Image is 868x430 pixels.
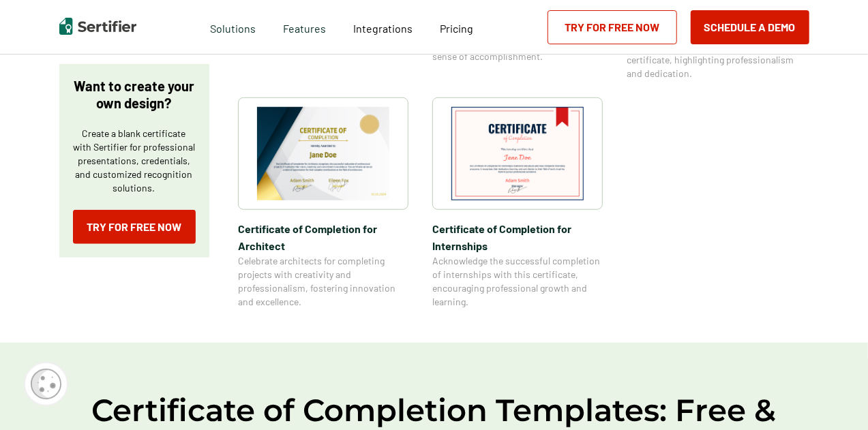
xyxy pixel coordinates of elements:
img: Sertifier | Digital Credentialing Platform [59,18,136,35]
iframe: Chat Widget [800,365,868,430]
span: Solutions [210,18,256,35]
a: Try for Free Now [548,10,677,44]
img: Certificate of Completion​ for Architect [257,107,389,200]
img: Certificate of Completion​ for Internships [451,107,584,200]
p: Want to create your own design? [73,78,196,112]
span: Celebrate architects for completing projects with creativity and professionalism, fostering innov... [238,254,408,309]
span: Acknowledge the successful completion of internships with this certificate, encouraging professio... [432,254,603,309]
a: Try for Free Now [73,210,196,244]
a: Certificate of Completion​ for InternshipsCertificate of Completion​ for InternshipsAcknowledge t... [432,97,603,309]
span: Integrations [353,22,413,35]
span: Certificate of Completion​ for Internships [432,220,603,254]
img: Cookie Popup Icon [31,369,61,399]
span: Features [283,18,326,35]
button: Schedule a Demo [691,10,809,44]
a: Certificate of Completion​ for ArchitectCertificate of Completion​ for ArchitectCelebrate archite... [238,97,408,309]
p: Create a blank certificate with Sertifier for professional presentations, credentials, and custom... [73,127,196,195]
a: Pricing [440,18,473,35]
a: Integrations [353,18,413,35]
span: Certificate of Completion​ for Architect [238,220,408,254]
span: Pricing [440,22,473,35]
